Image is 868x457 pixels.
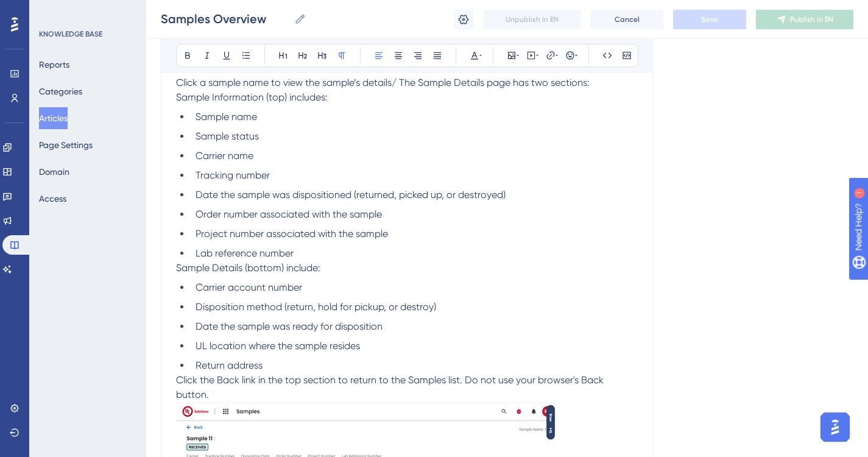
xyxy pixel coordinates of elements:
span: Sample Details (bottom) include: [176,262,320,274]
span: Lab reference number [196,247,294,259]
button: Articles [39,107,68,129]
div: KNOWLEDGE BASE [39,29,102,39]
span: Date the sample was ready for disposition [196,321,383,332]
span: Sample name [196,111,257,122]
input: Article Name [161,10,289,27]
span: Disposition method (return, hold for pickup, or destroy) [196,301,436,313]
span: Click a sample name to view the sample’s details/ The Sample Details page has two sections: [176,77,590,88]
span: Order number associated with the sample [196,208,382,220]
span: Sample status [196,130,259,142]
button: Publish in EN [756,10,853,29]
span: Project number associated with the sample [196,228,388,239]
button: Cancel [590,10,663,29]
button: Unpublish in EN [483,10,580,29]
span: UL location where the sample resides [196,340,360,352]
span: Unpublish in EN [506,15,559,24]
button: Page Settings [39,134,93,156]
span: Date the sample was dispositioned (returned, picked up, or destroyed) [196,189,506,200]
span: Carrier account number [196,282,302,293]
button: Domain [39,161,69,183]
span: Need Help? [29,3,76,18]
div: 1 [85,6,88,16]
button: Reports [39,54,69,76]
span: Return address [196,360,263,371]
span: Save [701,15,718,24]
span: Carrier name [196,150,253,161]
span: Cancel [615,15,640,24]
span: Sample Information (top) includes: [176,91,328,103]
iframe: UserGuiding AI Assistant Launcher [817,409,853,445]
span: Publish in EN [790,15,833,24]
button: Save [673,10,746,29]
span: Tracking number [196,169,270,181]
button: Access [39,188,66,210]
button: Categories [39,80,82,102]
span: Click the Back link in the top section to return to the Samples list. Do not use your browser's B... [176,374,606,400]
